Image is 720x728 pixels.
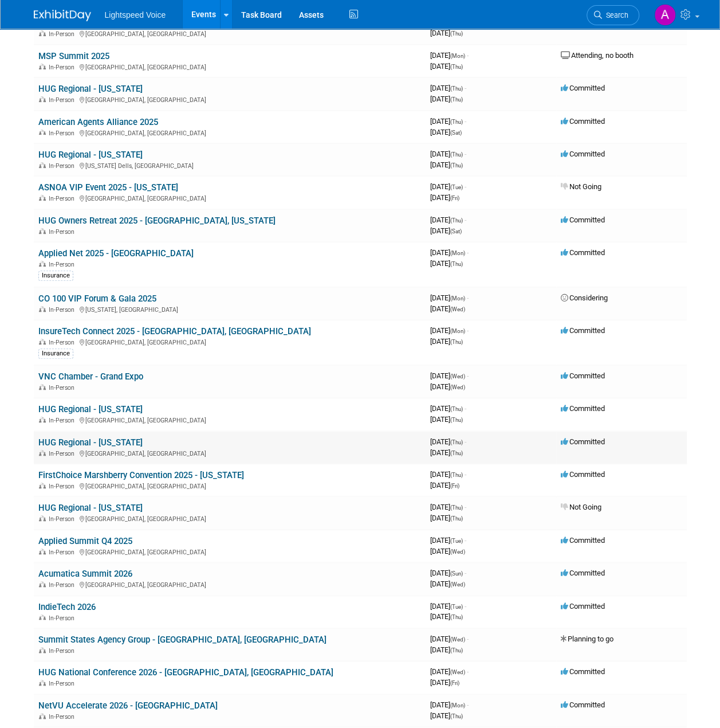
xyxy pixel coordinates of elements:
span: Committed [561,248,605,257]
span: (Thu) [450,30,463,37]
span: - [467,700,469,709]
span: In-Person [49,515,78,523]
span: - [465,437,466,446]
span: (Thu) [450,261,463,267]
a: ASNOA VIP Event 2025 - [US_STATE] [38,182,178,193]
span: - [467,248,469,257]
img: In-Person Event [39,417,46,422]
span: [DATE] [430,248,469,257]
span: [DATE] [430,304,465,313]
span: - [467,635,469,643]
span: Committed [561,569,605,577]
div: [GEOGRAPHIC_DATA], [GEOGRAPHIC_DATA] [38,95,421,104]
span: In-Person [49,261,78,268]
span: [DATE] [430,404,466,413]
a: Applied Net 2025 - [GEOGRAPHIC_DATA] [38,248,194,259]
img: In-Person Event [39,384,46,390]
a: VNC Chamber - Grand Expo [38,371,143,382]
img: In-Person Event [39,162,46,168]
span: Search [602,11,628,19]
span: In-Person [49,64,78,71]
img: In-Person Event [39,483,46,488]
span: - [465,569,466,577]
span: [DATE] [430,84,466,92]
span: [DATE] [430,580,465,588]
span: (Tue) [450,604,463,610]
img: In-Person Event [39,713,46,719]
span: In-Person [49,450,78,457]
img: In-Person Event [39,450,46,456]
span: [DATE] [430,382,465,391]
span: [DATE] [430,337,463,346]
span: Committed [561,326,605,335]
span: (Tue) [450,538,463,544]
span: [DATE] [430,326,469,335]
span: [DATE] [430,448,463,457]
span: [DATE] [430,150,466,158]
span: [DATE] [430,216,466,224]
span: Lightspeed Voice [105,10,166,19]
span: Attending, no booth [561,51,634,60]
span: In-Person [49,417,78,424]
span: - [467,51,469,60]
span: Committed [561,470,605,479]
span: Considering [561,293,608,302]
img: In-Person Event [39,195,46,201]
span: [DATE] [430,481,459,490]
span: (Thu) [450,119,463,125]
a: Summit States Agency Group - [GEOGRAPHIC_DATA], [GEOGRAPHIC_DATA] [38,635,326,645]
img: In-Person Event [39,680,46,686]
span: [DATE] [430,437,466,446]
span: Not Going [561,503,601,511]
img: In-Person Event [39,261,46,267]
img: In-Person Event [39,130,46,135]
span: - [465,216,466,224]
span: Committed [561,404,605,413]
span: In-Person [49,96,78,104]
img: In-Person Event [39,30,46,36]
div: [GEOGRAPHIC_DATA], [GEOGRAPHIC_DATA] [38,514,421,523]
a: FirstChoice Marshberry Convention 2025 - [US_STATE] [38,470,244,480]
span: [DATE] [430,536,466,545]
span: (Thu) [450,217,463,224]
span: [DATE] [430,51,469,60]
span: (Thu) [450,64,463,70]
span: (Thu) [450,96,463,103]
img: In-Person Event [39,615,46,620]
img: ExhibitDay [34,10,91,21]
span: (Thu) [450,162,463,169]
span: [DATE] [430,547,465,555]
span: - [467,667,469,676]
span: - [467,326,469,335]
span: In-Person [49,162,78,170]
span: (Thu) [450,417,463,423]
span: (Thu) [450,614,463,620]
img: Andrew Chlebina [654,4,676,26]
span: - [465,536,466,545]
a: HUG Regional - [US_STATE] [38,503,143,513]
span: (Sat) [450,228,462,234]
span: [DATE] [430,128,462,136]
img: In-Person Event [39,339,46,345]
span: (Thu) [450,647,463,653]
span: In-Person [49,581,78,589]
span: (Thu) [450,439,463,445]
a: Acumatica Summit 2026 [38,569,132,579]
span: In-Person [49,384,78,392]
img: In-Person Event [39,647,46,653]
span: In-Person [49,483,78,490]
span: (Mon) [450,53,465,59]
span: (Wed) [450,581,465,588]
span: [DATE] [430,678,459,687]
img: In-Person Event [39,96,46,102]
div: [GEOGRAPHIC_DATA], [GEOGRAPHIC_DATA] [38,337,421,346]
span: In-Person [49,713,78,721]
span: In-Person [49,195,78,202]
span: (Wed) [450,636,465,643]
span: [DATE] [430,700,469,709]
span: In-Person [49,30,78,38]
a: HUG Regional - [US_STATE] [38,404,143,414]
span: (Wed) [450,549,465,555]
span: (Thu) [450,515,463,522]
span: (Mon) [450,328,465,334]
